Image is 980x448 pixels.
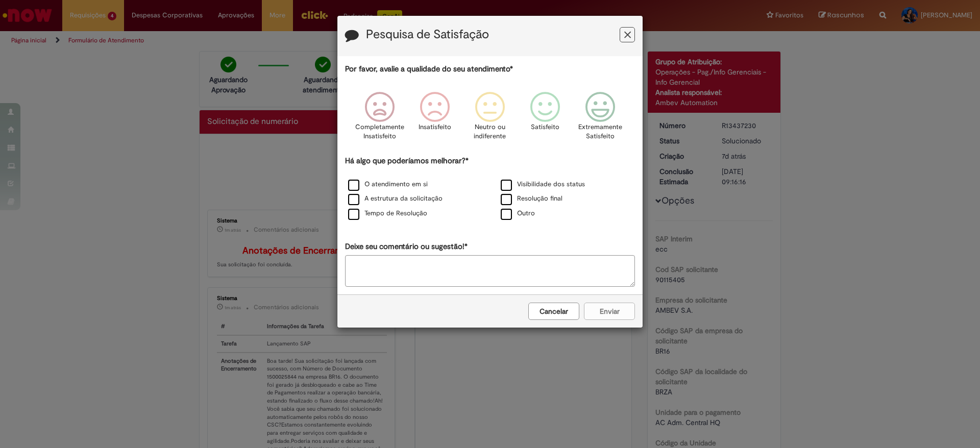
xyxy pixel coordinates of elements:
div: Neutro ou indiferente [464,84,516,154]
p: Neutro ou indiferente [472,122,508,141]
label: Deixe seu comentário ou sugestão!* [345,241,468,252]
div: Completamente Insatisfeito [353,84,405,154]
p: Insatisfeito [419,122,451,132]
div: Extremamente Satisfeito [574,84,626,154]
p: Satisfeito [531,122,559,132]
div: Há algo que poderíamos melhorar?* [345,156,635,221]
label: Outro [501,209,535,218]
label: Visibilidade dos status [501,180,585,189]
label: Pesquisa de Satisfação [366,28,489,41]
label: O atendimento em si [348,180,428,189]
p: Completamente Insatisfeito [355,122,404,141]
div: Insatisfeito [409,84,461,154]
label: Tempo de Resolução [348,209,427,218]
p: Extremamente Satisfeito [578,122,622,141]
button: Cancelar [528,303,579,320]
label: Resolução final [501,194,562,204]
label: Por favor, avalie a qualidade do seu atendimento* [345,64,513,74]
label: A estrutura da solicitação [348,194,443,204]
div: Satisfeito [519,84,571,154]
